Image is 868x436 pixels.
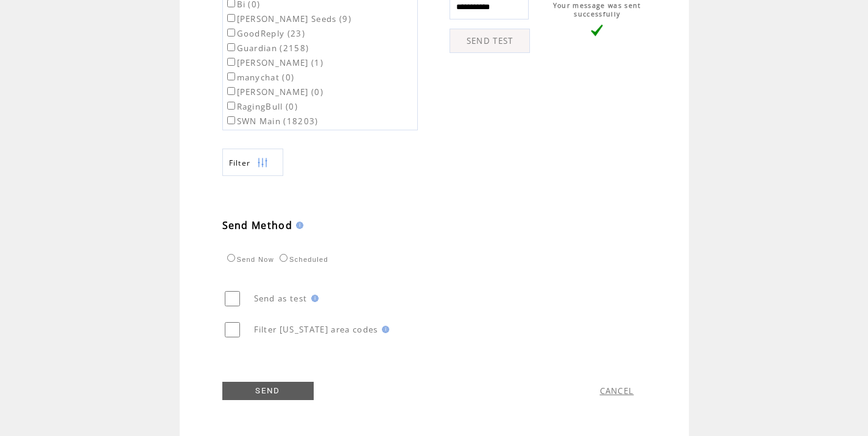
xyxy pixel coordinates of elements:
[227,58,235,66] input: [PERSON_NAME] (1)
[225,86,324,97] label: [PERSON_NAME] (0)
[225,28,306,39] label: GoodReply (23)
[254,293,308,304] span: Send as test
[225,57,324,68] label: [PERSON_NAME] (1)
[227,254,235,262] input: Send Now
[225,101,298,112] label: RagingBull (0)
[450,29,530,53] a: SEND TEST
[224,256,274,263] label: Send Now
[553,1,641,18] span: Your message was sent successfully
[254,324,378,335] span: Filter [US_STATE] area codes
[227,102,235,110] input: RagingBull (0)
[277,256,328,263] label: Scheduled
[229,158,251,168] span: Show filters
[280,254,288,262] input: Scheduled
[308,295,319,302] img: help.gif
[227,87,235,95] input: [PERSON_NAME] (0)
[292,222,303,229] img: help.gif
[227,29,235,37] input: GoodReply (23)
[600,385,634,396] a: CANCEL
[227,14,235,22] input: [PERSON_NAME] Seeds (9)
[591,24,603,37] img: vLarge.png
[227,116,235,124] input: SWN Main (18203)
[222,382,314,400] a: SEND
[222,149,283,176] a: Filter
[225,116,319,127] label: SWN Main (18203)
[225,13,352,24] label: [PERSON_NAME] Seeds (9)
[378,326,389,333] img: help.gif
[225,43,309,54] label: Guardian (2158)
[225,72,295,83] label: manychat (0)
[227,72,235,80] input: manychat (0)
[222,219,293,232] span: Send Method
[227,43,235,51] input: Guardian (2158)
[257,149,268,177] img: filters.png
